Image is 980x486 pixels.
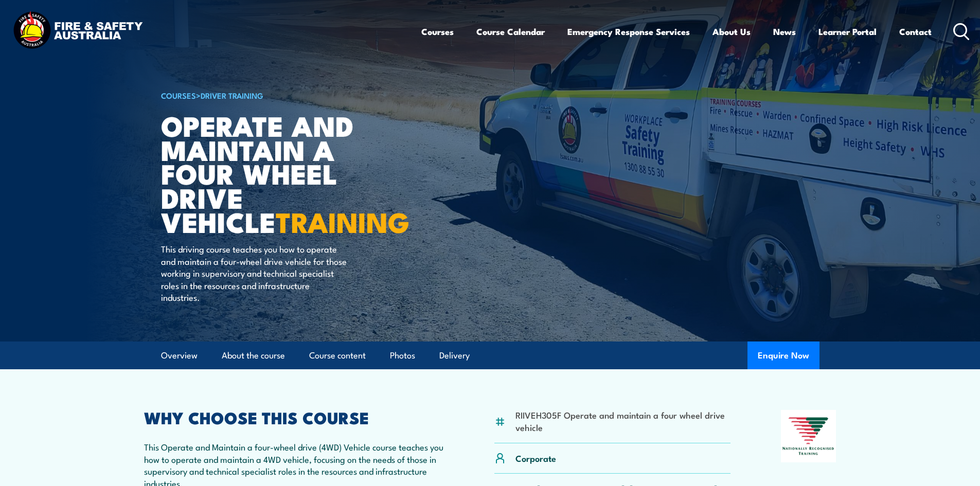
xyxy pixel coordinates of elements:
[747,341,819,369] button: Enquire Now
[161,89,196,101] a: COURSES
[515,409,731,433] li: RIIVEH305F Operate and maintain a four wheel drive vehicle
[439,342,470,369] a: Delivery
[144,410,444,424] h2: WHY CHOOSE THIS COURSE
[161,243,349,303] p: This driving course teaches you how to operate and maintain a four-wheel drive vehicle for those ...
[309,342,366,369] a: Course content
[773,18,796,45] a: News
[390,342,415,369] a: Photos
[781,410,836,462] img: Nationally Recognised Training logo.
[476,18,545,45] a: Course Calendar
[712,18,751,45] a: About Us
[421,18,454,45] a: Courses
[161,342,198,369] a: Overview
[222,342,285,369] a: About the course
[515,452,556,464] p: Corporate
[818,18,877,45] a: Learner Portal
[276,200,409,242] strong: TRAINING
[899,18,932,45] a: Contact
[201,89,263,101] a: Driver Training
[161,113,415,233] h1: Operate and Maintain a Four Wheel Drive Vehicle
[161,89,415,101] h6: >
[567,18,690,45] a: Emergency Response Services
